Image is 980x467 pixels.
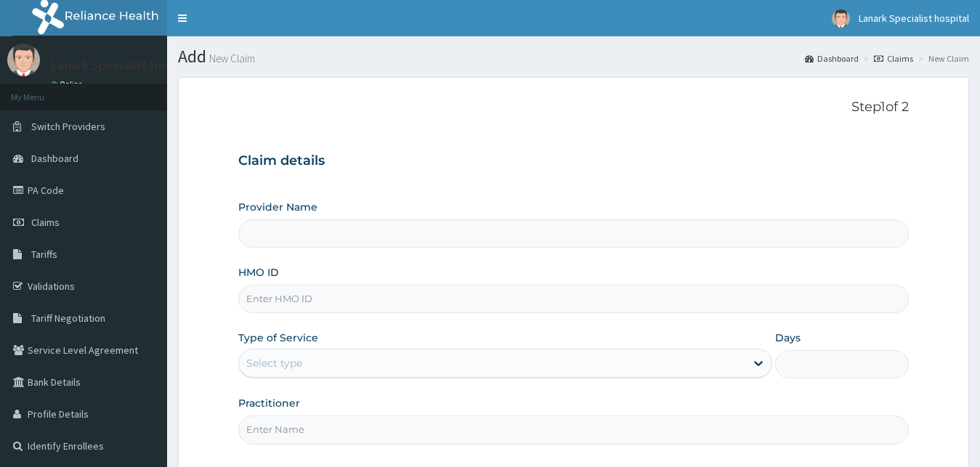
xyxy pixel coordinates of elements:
[206,53,255,64] small: New Claim
[775,330,801,345] label: Days
[246,356,302,370] div: Select type
[51,59,197,72] p: Lanark Specialist hospital
[31,312,105,325] span: Tariff Negotiation
[31,152,78,165] span: Dashboard
[238,265,279,280] label: HMO ID
[31,120,105,133] span: Switch Providers
[238,415,910,444] input: Enter Name
[238,285,910,313] input: Enter HMO ID
[805,52,859,65] a: Dashboard
[238,100,910,115] p: Step 1 of 2
[178,47,969,66] h1: Add
[238,330,318,345] label: Type of Service
[874,52,913,65] a: Claims
[238,153,910,169] h3: Claim details
[31,248,57,261] span: Tariffs
[832,9,850,28] img: User Image
[915,52,969,65] li: New Claim
[51,79,86,89] a: Online
[859,12,969,25] span: Lanark Specialist hospital
[7,44,40,76] img: User Image
[238,396,300,410] label: Practitioner
[238,200,317,214] label: Provider Name
[31,216,60,229] span: Claims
